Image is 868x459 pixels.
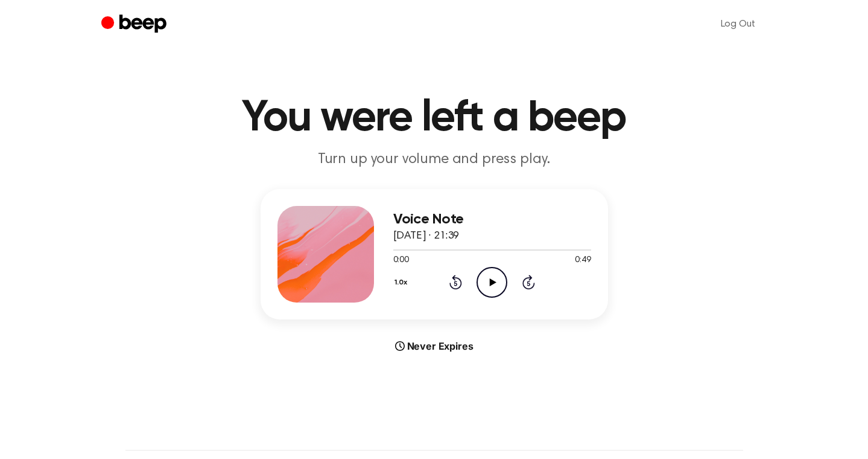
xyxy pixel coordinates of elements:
[393,231,460,242] span: [DATE] · 21:39
[125,97,743,140] h1: You were left a beep
[393,211,591,228] h3: Voice Note
[393,272,412,293] button: 1.0x
[575,254,591,267] span: 0:49
[203,150,666,170] p: Turn up your volume and press play.
[101,13,169,36] a: Beep
[709,10,767,39] a: Log Out
[261,339,608,353] div: Never Expires
[393,254,409,267] span: 0:00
